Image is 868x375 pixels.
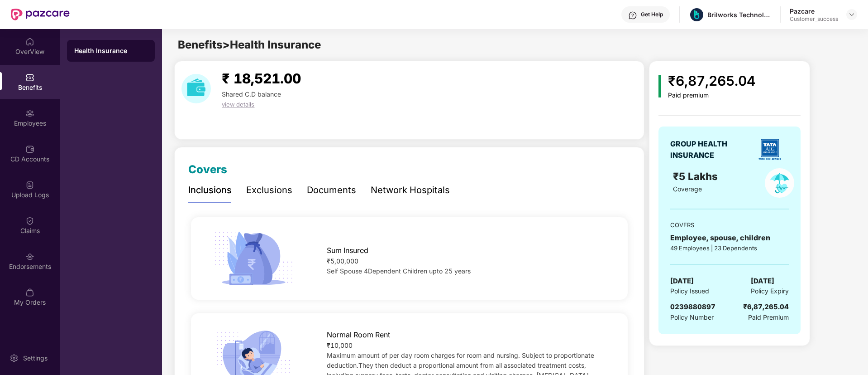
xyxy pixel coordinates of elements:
div: Inclusions [188,183,232,197]
img: svg+xml;base64,PHN2ZyBpZD0iQmVuZWZpdHMiIHhtbG5zPSJodHRwOi8vd3d3LnczLm9yZy8yMDAwL3N2ZyIgd2lkdGg9Ij... [25,73,34,82]
img: svg+xml;base64,PHN2ZyBpZD0iRHJvcGRvd24tMzJ4MzIiIHhtbG5zPSJodHRwOi8vd3d3LnczLm9yZy8yMDAwL3N2ZyIgd2... [848,11,855,18]
span: Self Spouse 4Dependent Children upto 25 years [327,267,471,275]
div: Get Help [641,11,663,18]
img: svg+xml;base64,PHN2ZyBpZD0iVXBsb2FkX0xvZ3MiIGRhdGEtbmFtZT0iVXBsb2FkIExvZ3MiIHhtbG5zPSJodHRwOi8vd3... [25,180,34,190]
span: ₹5 Lakhs [673,170,720,182]
span: Shared C.D balance [222,90,281,98]
div: Brilworks Technology Private Limited [707,10,771,19]
img: icon [658,75,661,97]
span: Coverage [673,185,702,193]
span: Sum Insured [327,245,368,256]
img: download [181,74,211,103]
img: svg+xml;base64,PHN2ZyBpZD0iU2V0dGluZy0yMHgyMCIgeG1sbnM9Imh0dHA6Ly93d3cudzMub3JnLzIwMDAvc3ZnIiB3aW... [10,354,19,363]
div: Exclusions [246,183,292,197]
span: [DATE] [751,276,774,287]
img: policyIcon [765,168,794,198]
div: ₹6,87,265.04 [743,302,789,312]
span: Policy Expiry [751,286,789,296]
span: view details [222,101,254,108]
span: 0239880897 [670,302,715,311]
img: svg+xml;base64,PHN2ZyBpZD0iRW1wbG95ZWVzIiB4bWxucz0iaHR0cDovL3d3dy53My5vcmcvMjAwMC9zdmciIHdpZHRoPS... [25,109,34,118]
span: Benefits > Health Insurance [178,38,321,51]
div: Documents [307,183,356,197]
img: New Pazcare Logo [11,9,70,20]
div: Health Insurance [74,46,148,55]
div: Employee, spouse, children [670,232,789,244]
div: Settings [20,354,50,363]
span: Normal Room Rent [327,329,390,341]
img: insurerLogo [754,134,786,166]
img: download.jpg [690,8,703,21]
span: ₹ 18,521.00 [222,70,301,87]
div: ₹6,87,265.04 [668,70,755,92]
div: ₹10,000 [327,341,608,351]
div: 49 Employees | 23 Dependents [670,244,789,253]
img: svg+xml;base64,PHN2ZyBpZD0iSGVscC0zMngzMiIgeG1sbnM9Imh0dHA6Ly93d3cudzMub3JnLzIwMDAvc3ZnIiB3aWR0aD... [628,11,637,20]
div: Network Hospitals [371,183,450,197]
img: icon [210,229,296,288]
span: Policy Issued [670,286,709,296]
div: ₹5,00,000 [327,256,608,266]
div: COVERS [670,220,789,229]
img: svg+xml;base64,PHN2ZyBpZD0iTXlfT3JkZXJzIiBkYXRhLW5hbWU9Ik15IE9yZGVycyIgeG1sbnM9Imh0dHA6Ly93d3cudz... [25,288,34,297]
span: Paid Premium [748,312,789,322]
span: Policy Number [670,313,714,321]
div: Paid premium [668,92,755,99]
div: Pazcare [790,7,838,15]
img: svg+xml;base64,PHN2ZyBpZD0iSG9tZSIgeG1sbnM9Imh0dHA6Ly93d3cudzMub3JnLzIwMDAvc3ZnIiB3aWR0aD0iMjAiIG... [25,37,34,46]
img: svg+xml;base64,PHN2ZyBpZD0iRW5kb3JzZW1lbnRzIiB4bWxucz0iaHR0cDovL3d3dy53My5vcmcvMjAwMC9zdmciIHdpZH... [25,252,34,261]
div: Customer_success [790,15,838,23]
img: svg+xml;base64,PHN2ZyBpZD0iQ0RfQWNjb3VudHMiIGRhdGEtbmFtZT0iQ0QgQWNjb3VudHMiIHhtbG5zPSJodHRwOi8vd3... [25,145,34,154]
span: [DATE] [670,276,694,287]
div: GROUP HEALTH INSURANCE [670,138,749,161]
img: svg+xml;base64,PHN2ZyBpZD0iQ2xhaW0iIHhtbG5zPSJodHRwOi8vd3d3LnczLm9yZy8yMDAwL3N2ZyIgd2lkdGg9IjIwIi... [25,216,34,225]
span: Covers [188,163,227,176]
